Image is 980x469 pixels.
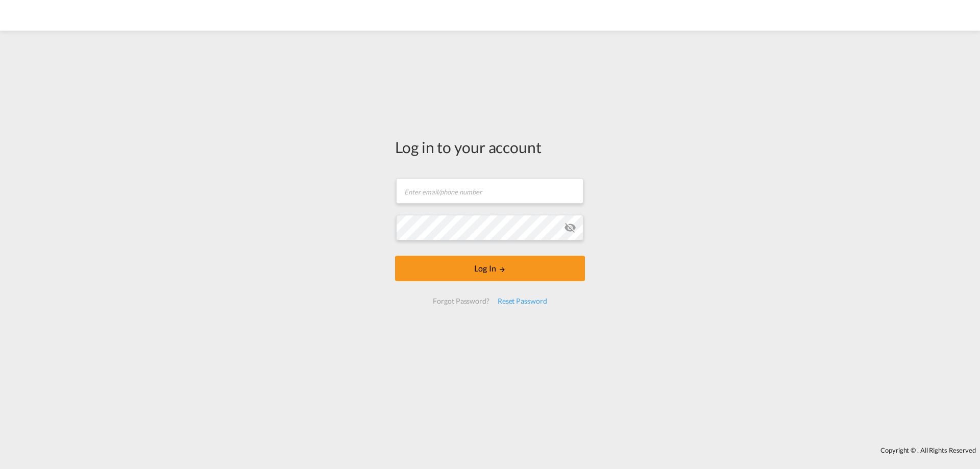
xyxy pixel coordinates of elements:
md-icon: icon-eye-off [564,221,576,234]
div: Reset Password [494,292,551,310]
div: Forgot Password? [429,292,493,310]
button: LOGIN [395,256,585,281]
div: Log in to your account [395,136,585,158]
input: Enter email/phone number [396,178,583,204]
